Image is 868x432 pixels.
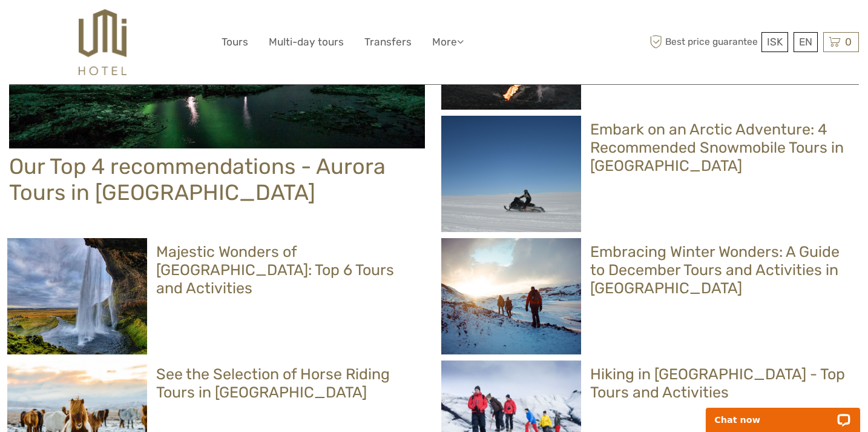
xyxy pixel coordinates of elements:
[269,33,344,51] a: Multi-day tours
[156,243,418,297] h2: Majestic Wonders of [GEOGRAPHIC_DATA]: Top 6 Tours and Activities
[590,365,852,402] h2: Hiking in [GEOGRAPHIC_DATA] - Top Tours and Activities
[646,32,758,52] span: Best price guarantee
[222,33,248,51] a: Tours
[767,36,783,48] span: ISK
[364,33,412,51] a: Transfers
[698,394,868,432] iframe: LiveChat chat widget
[843,36,853,48] span: 0
[432,33,464,51] a: More
[9,153,425,205] h2: Our Top 4 recommendations - Aurora Tours in [GEOGRAPHIC_DATA]
[590,121,852,175] h2: Embark on an Arctic Adventure: 4 Recommended Snowmobile Tours in [GEOGRAPHIC_DATA]
[156,365,418,402] h2: See the Selection of Horse Riding Tours in [GEOGRAPHIC_DATA]
[79,9,127,75] img: 526-1e775aa5-7374-4589-9d7e-5793fb20bdfc_logo_big.jpg
[794,32,818,52] div: EN
[590,243,852,297] h2: Embracing Winter Wonders: A Guide to December Tours and Activities in [GEOGRAPHIC_DATA]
